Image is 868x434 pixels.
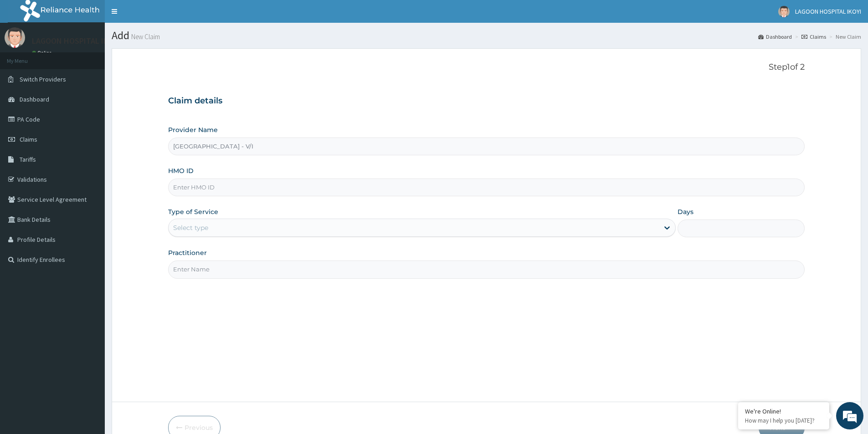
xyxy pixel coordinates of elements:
[20,135,37,143] span: Claims
[168,260,805,278] input: Enter Name
[20,95,49,103] span: Dashboard
[678,207,693,216] label: Days
[168,207,218,216] label: Type of Service
[112,30,861,41] h1: Add
[173,223,208,232] div: Select type
[32,37,120,45] p: LAGOON HOSPITAL IKOYI
[827,33,861,41] li: New Claim
[168,62,805,72] p: Step 1 of 2
[758,33,792,41] a: Dashboard
[129,33,160,40] small: New Claim
[801,33,826,41] a: Claims
[20,155,36,163] span: Tariffs
[168,125,218,134] label: Provider Name
[795,7,861,15] span: LAGOON HOSPITAL IKOYI
[5,27,25,48] img: User Image
[32,50,54,56] a: Online
[168,179,805,196] input: Enter HMO ID
[168,96,805,106] h3: Claim details
[745,407,822,415] div: We're Online!
[778,6,790,17] img: User Image
[168,166,194,175] label: HMO ID
[168,248,207,257] label: Practitioner
[20,75,66,83] span: Switch Providers
[745,417,822,424] p: How may I help you today?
